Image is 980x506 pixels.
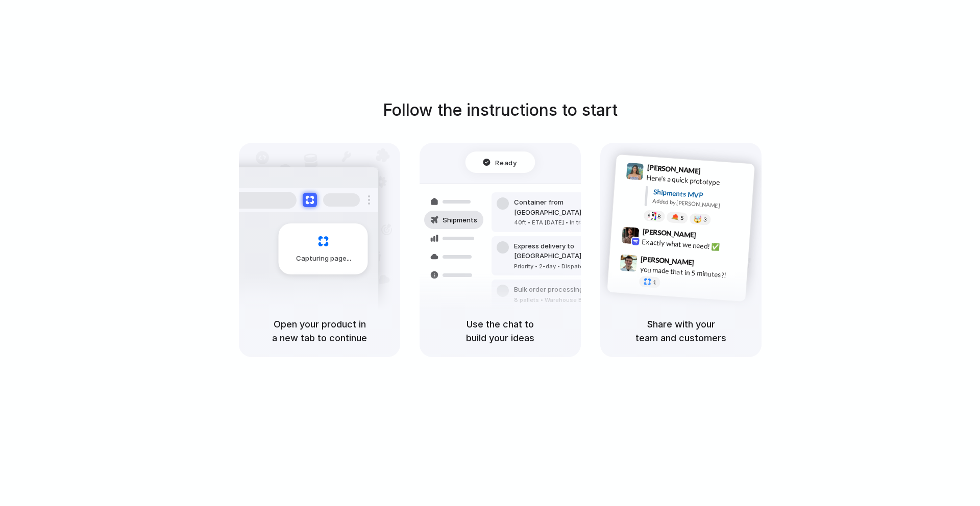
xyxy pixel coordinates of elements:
span: 9:42 AM [699,231,720,243]
span: 1 [653,280,656,285]
div: 40ft • ETA [DATE] • In transit [514,218,624,227]
h5: Use the chat to build your ideas [432,317,569,345]
div: Shipments MVP [653,187,747,204]
span: [PERSON_NAME] [642,226,696,241]
div: 8 pallets • Warehouse B • Packed [514,296,609,305]
div: Container from [GEOGRAPHIC_DATA] [514,197,624,217]
div: Exactly what we need! ✅ [642,237,744,254]
div: you made that in 5 minutes?! [640,264,742,282]
h1: Follow the instructions to start [383,98,618,122]
div: Express delivery to [GEOGRAPHIC_DATA] [514,241,624,261]
span: 8 [657,214,661,219]
span: 5 [680,215,684,221]
h5: Share with your team and customers [612,317,749,345]
div: Added by [PERSON_NAME] [652,197,746,212]
div: 🤯 [694,216,702,223]
span: [PERSON_NAME] [647,162,701,176]
span: 3 [703,217,707,222]
h5: Open your product in a new tab to continue [251,317,388,345]
div: Priority • 2-day • Dispatched [514,262,624,271]
div: Bulk order processing [514,285,609,295]
span: Ready [496,157,517,167]
span: 9:47 AM [697,259,718,271]
span: Shipments [443,215,477,225]
span: [PERSON_NAME] [641,254,695,268]
span: Capturing page [296,254,353,264]
span: 9:41 AM [704,167,725,179]
div: Here's a quick prototype [646,172,748,190]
